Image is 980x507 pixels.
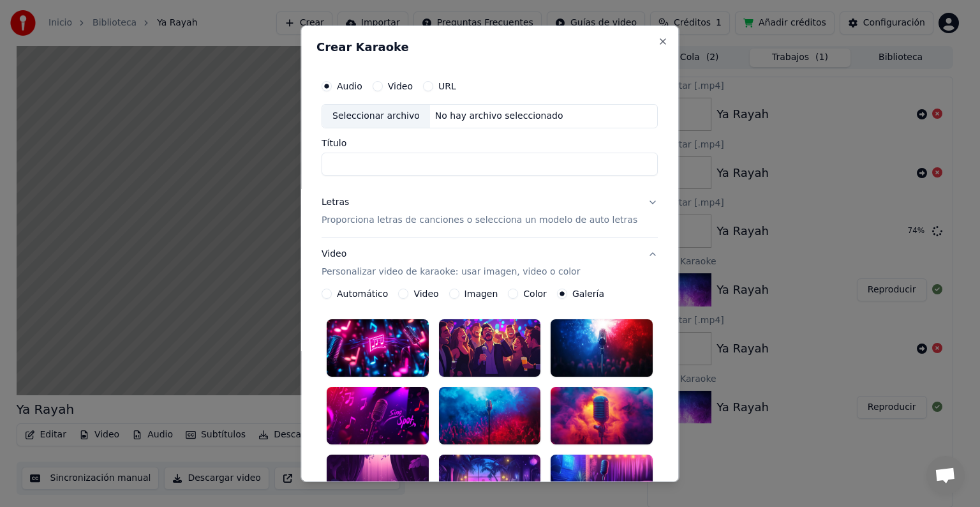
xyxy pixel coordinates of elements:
label: Título [322,139,658,148]
label: Video [388,82,413,91]
div: No hay archivo seleccionado [430,110,568,123]
button: LetrasProporciona letras de canciones o selecciona un modelo de auto letras [322,186,658,237]
p: Personalizar video de karaoke: usar imagen, video o color [322,266,580,278]
p: Proporciona letras de canciones o selecciona un modelo de auto letras [322,214,637,227]
label: Video [414,289,439,298]
label: Color [524,289,547,298]
div: Seleccionar archivo [322,105,430,128]
label: Audio [337,82,362,91]
h2: Crear Karaoke [316,42,663,53]
div: Video [322,248,580,278]
div: Letras [322,196,349,209]
button: VideoPersonalizar video de karaoke: usar imagen, video o color [322,238,658,289]
label: URL [438,82,456,91]
label: Imagen [464,289,498,298]
label: Galería [572,289,604,298]
label: Automático [337,289,388,298]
